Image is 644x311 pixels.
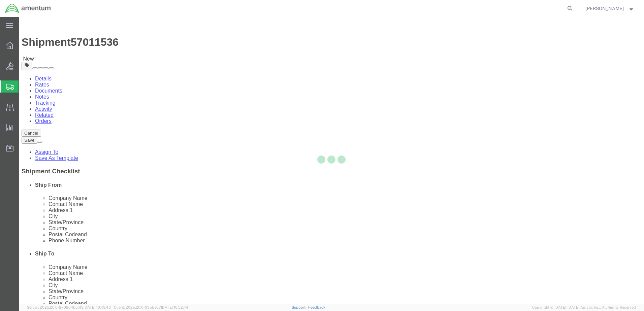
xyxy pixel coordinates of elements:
span: Lucy Dowling [585,5,624,12]
button: [PERSON_NAME] [585,4,635,12]
a: Support [292,305,309,309]
img: logo [5,3,51,13]
span: Copyright © [DATE]-[DATE] Agistix Inc., All Rights Reserved [532,305,636,310]
a: Feedback [308,305,325,309]
span: [DATE] 10:43:43 [84,305,111,309]
span: [DATE] 10:52:44 [161,305,188,309]
span: Server: 2025.20.0-970904bc0f3 [27,305,111,309]
span: Client: 2025.20.0-035ba07 [114,305,188,309]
